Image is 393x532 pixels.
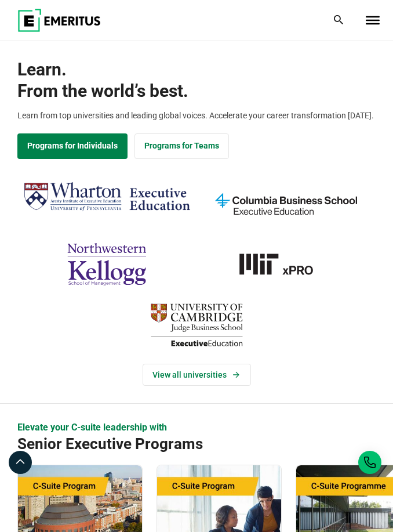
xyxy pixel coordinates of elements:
[17,109,376,122] p: Learn from top universities and leading global voices. Accelerate your career transformation [DATE].
[23,176,191,218] img: Wharton Executive Education
[202,237,370,291] img: MIT xPRO
[17,421,376,434] p: Elevate your C-suite leadership with
[23,237,191,291] img: northwestern-kellogg
[366,16,380,24] button: Toggle Menu
[17,435,376,454] h2: Senior Executive Programs
[143,364,251,386] a: View Universities
[113,298,281,352] img: cambridge-judge-business-school
[202,237,370,291] a: MIT-xPRO
[17,133,128,159] a: Explore Programs
[17,59,376,102] h1: Learn.
[202,176,370,231] img: columbia-business-school
[134,133,229,159] a: Explore for Business
[17,80,376,102] span: From the world’s best.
